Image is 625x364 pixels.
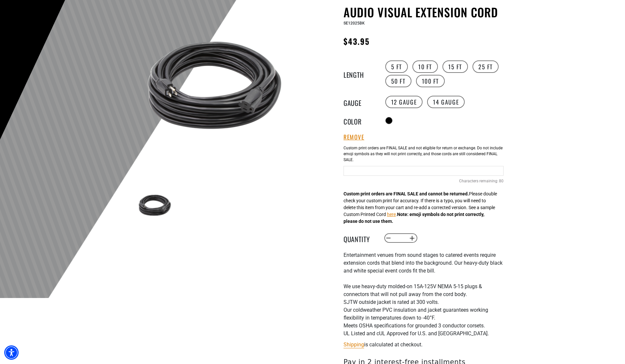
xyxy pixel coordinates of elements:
[4,345,19,360] div: Accessibility Menu
[344,298,504,306] li: SJTW outside jacket is rated at 300 volts.
[344,116,376,125] legend: Color
[385,60,408,73] label: 5 FT
[344,283,504,298] li: We use heavy-duty molded-on 15A-125V NEMA 5-15 plugs & connectors that will not pull away from th...
[416,75,445,87] label: 100 FT
[136,7,293,164] img: black
[385,75,411,87] label: 50 FT
[427,96,465,108] label: 14 Gauge
[459,179,498,183] span: Characters remaining:
[344,5,504,19] h1: Audio Visual Extension Cord
[473,60,499,73] label: 25 FT
[412,60,438,73] label: 10 FT
[344,330,504,338] li: UL Listed and cUL Approved for U.S. and [GEOGRAPHIC_DATA].
[344,251,504,338] div: Entertainment venues from sound stages to catered events require extension cords that blend into ...
[344,234,376,242] label: Quantity
[344,21,365,25] span: SE12025BK
[344,306,504,322] li: Our coldweather PVC insulation and jacket guarantees working flexibility in temperatures down to ...
[344,341,364,348] a: Shipping
[385,96,423,108] label: 12 Gauge
[344,322,504,330] li: Meets OSHA specifications for grounded 3 conductor corsets.
[499,178,504,184] span: 80
[344,134,364,141] button: Remove
[344,35,370,47] span: $43.95
[344,98,376,106] legend: Gauge
[442,60,468,73] label: 15 FT
[344,340,504,349] div: is calculated at checkout.
[344,70,376,78] legend: Length
[136,186,174,224] img: black
[387,211,396,218] button: here
[344,212,484,224] strong: Note: emoji symbols do not print correctly, please do not use them.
